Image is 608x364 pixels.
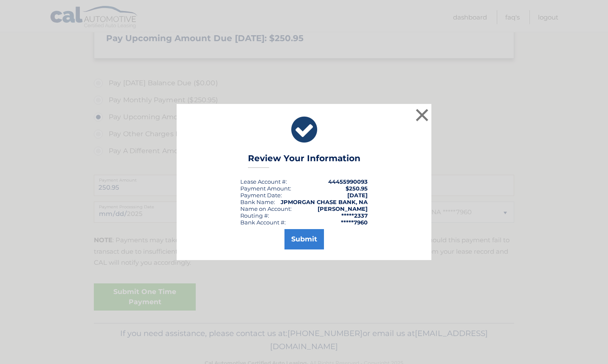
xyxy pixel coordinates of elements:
[318,205,368,212] strong: [PERSON_NAME]
[240,205,292,212] div: Name on Account:
[284,229,324,249] button: Submit
[240,178,287,185] div: Lease Account #:
[414,106,431,123] button: ×
[240,185,291,192] div: Payment Amount:
[240,192,281,199] span: Payment Date
[240,219,286,226] div: Bank Account #:
[248,153,360,168] h3: Review Your Information
[240,192,282,199] div: :
[347,192,368,199] span: [DATE]
[240,212,269,219] div: Routing #:
[240,199,275,205] div: Bank Name:
[281,199,368,205] strong: JPMORGAN CHASE BANK, NA
[346,185,368,192] span: $250.95
[328,178,368,185] strong: 44455990093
